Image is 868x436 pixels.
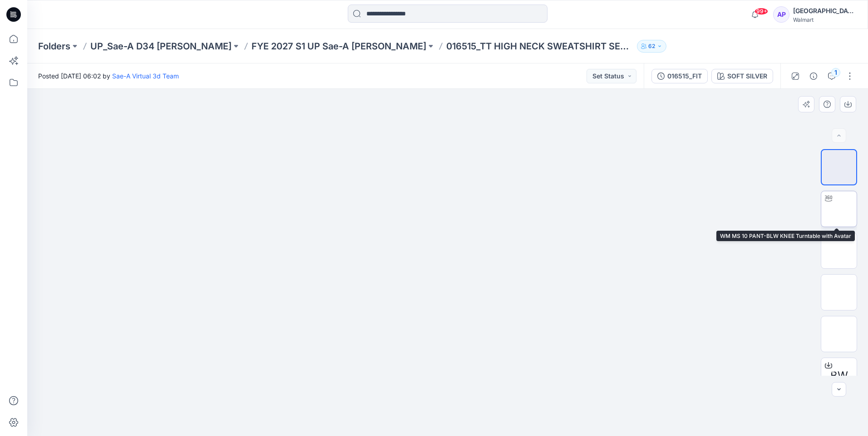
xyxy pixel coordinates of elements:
[773,6,789,23] div: AP
[667,71,702,81] div: 016515_FIT
[637,40,666,53] button: 62
[38,71,179,81] span: Posted [DATE] 06:02 by
[90,40,232,53] a: UP_Sae-A D34 [PERSON_NAME]
[38,40,70,53] a: Folders
[446,40,633,53] p: 016515_TT HIGH NECK SWEATSHIRT SET (BOTTOM)
[830,368,848,384] span: BW
[648,41,655,51] p: 62
[252,40,426,53] a: FYE 2027 S1 UP Sae-A [PERSON_NAME]
[727,71,767,81] div: SOFT SILVER
[824,69,839,83] button: 1
[651,69,708,83] button: 016515_FIT
[793,16,857,23] div: Walmart
[831,68,840,77] div: 1
[711,69,773,83] button: SOFT SILVER
[806,69,821,83] button: Details
[755,8,768,15] span: 99+
[793,5,857,16] div: [GEOGRAPHIC_DATA]
[112,72,179,80] a: Sae-A Virtual 3d Team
